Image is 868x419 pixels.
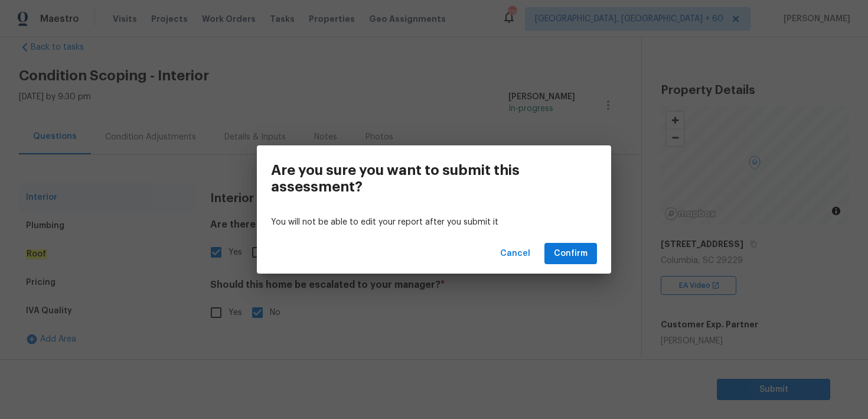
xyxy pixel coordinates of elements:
button: Cancel [495,243,535,265]
span: Cancel [500,246,530,261]
p: You will not be able to edit your report after you submit it [271,216,597,229]
span: Confirm [554,246,588,261]
h3: Are you sure you want to submit this assessment? [271,162,544,195]
button: Confirm [544,243,597,265]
